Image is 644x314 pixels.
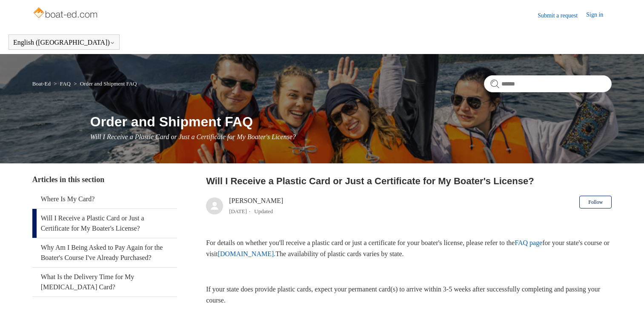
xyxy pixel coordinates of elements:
[484,75,612,92] input: Search
[13,39,115,46] button: English ([GEOGRAPHIC_DATA])
[32,80,52,87] li: Boat-Ed
[579,196,612,208] button: Follow Article
[206,174,612,188] h2: Will I Receive a Plastic Card or Just a Certificate for My Boater's License?
[72,80,137,87] li: Order and Shipment FAQ
[90,133,296,140] span: Will I Receive a Plastic Card or Just a Certificate for My Boater's License?
[586,10,612,20] a: Sign in
[32,190,177,208] a: Where Is My Card?
[32,268,177,297] a: What Is the Delivery Time for My [MEDICAL_DATA] Card?
[515,239,542,246] a: FAQ page
[218,250,276,257] a: [DOMAIN_NAME].
[32,175,104,184] span: Articles in this section
[538,11,586,20] a: Submit a request
[32,80,51,87] a: Boat-Ed
[229,208,247,214] time: 04/08/2025, 11:43
[229,196,283,216] div: [PERSON_NAME]
[60,80,71,87] a: FAQ
[80,80,137,87] a: Order and Shipment FAQ
[206,237,612,259] p: For details on whether you'll receive a plastic card or just a certificate for your boater's lice...
[32,5,100,22] img: Boat-Ed Help Center home page
[206,284,612,305] p: If your state does provide plastic cards, expect your permanent card(s) to arrive within 3-5 week...
[90,111,612,132] h1: Order and Shipment FAQ
[32,238,177,267] a: Why Am I Being Asked to Pay Again for the Boater's Course I've Already Purchased?
[52,80,72,87] li: FAQ
[254,208,273,214] li: Updated
[32,209,177,238] a: Will I Receive a Plastic Card or Just a Certificate for My Boater's License?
